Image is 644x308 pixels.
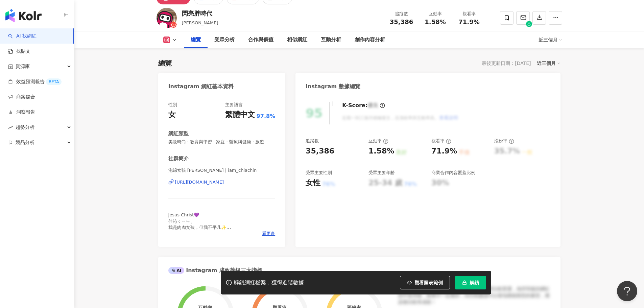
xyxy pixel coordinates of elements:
[389,10,414,17] div: 追蹤數
[168,212,245,267] span: Jesus Christ💜 佳沁ㄑㄧㄣ、 我是肉肉女孩，但我不平凡✨ 💁🏻‍♀️美女不分高矮胖瘦!!!!! @chalafoamer · 📥工作邀約請洽信箱或小盒子 [EMAIL_ADDRESS...
[539,34,562,45] div: 近三個月
[494,138,514,144] div: 漲粉率
[168,130,189,137] div: 網紅類型
[414,280,443,285] span: 觀看圖表範例
[306,83,360,90] div: Instagram 數據總覽
[182,20,218,25] span: [PERSON_NAME]
[306,138,319,144] div: 追蹤數
[175,179,224,185] div: [URL][DOMAIN_NAME]
[537,59,560,68] div: 近三個月
[8,78,62,85] a: 效益預測報告BETA
[470,280,479,285] span: 解鎖
[168,102,177,108] div: 性別
[158,58,172,68] div: 總覽
[287,36,307,44] div: 相似網紅
[431,146,457,157] div: 71.9%
[5,9,42,22] img: logo
[306,170,332,176] div: 受眾主要性別
[458,19,479,25] span: 71.9%
[342,102,385,109] div: K-Score :
[368,138,388,144] div: 互動率
[234,279,304,286] div: 解鎖網紅檔案，獲得進階數據
[191,36,201,44] div: 總覽
[16,135,34,150] span: 競品分析
[168,139,276,145] span: 美妝時尚 · 教育與學習 · 家庭 · 醫療與健康 · 旅遊
[8,109,35,116] a: 洞察報告
[225,110,255,120] div: 繁體中文
[8,48,30,55] a: 找貼文
[262,231,275,237] span: 看更多
[482,61,531,66] div: 最後更新日期：[DATE]
[423,10,448,17] div: 互動率
[257,113,276,120] span: 97.8%
[182,9,218,18] div: 閃亮胖時代
[168,110,176,120] div: 女
[16,120,34,135] span: 趨勢分析
[214,36,235,44] div: 受眾分析
[8,33,37,40] a: searchAI 找網紅
[157,8,177,28] img: KOL Avatar
[321,36,341,44] div: 互動分析
[168,267,185,274] div: AI
[8,125,13,130] span: rise
[168,83,234,90] div: Instagram 網紅基本資料
[425,19,446,25] span: 1.58%
[168,167,276,173] span: 泡綿女孩 [PERSON_NAME] | iam_chiachin
[455,276,486,289] button: 解鎖
[225,102,243,108] div: 主要語言
[16,59,30,74] span: 資源庫
[368,170,395,176] div: 受眾主要年齡
[431,170,475,176] div: 商業合作內容覆蓋比例
[168,179,276,185] a: [URL][DOMAIN_NAME]
[456,10,482,17] div: 觀看率
[248,36,273,44] div: 合作與價值
[390,18,413,25] span: 35,386
[368,146,394,157] div: 1.58%
[400,276,450,289] button: 觀看圖表範例
[355,36,385,44] div: 創作內容分析
[8,94,35,100] a: 商案媒合
[306,178,320,188] div: 女性
[398,286,550,306] div: 該網紅的互動率和漲粉率都不錯，唯獨觀看率比較普通，為同等級的網紅的中低等級，效果不一定會好，但仍然建議可以發包開箱類型的案型，應該會比較有成效！
[168,267,262,274] div: Instagram 成效等級三大指標
[168,155,189,162] div: 社群簡介
[306,146,334,157] div: 35,386
[431,138,451,144] div: 觀看率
